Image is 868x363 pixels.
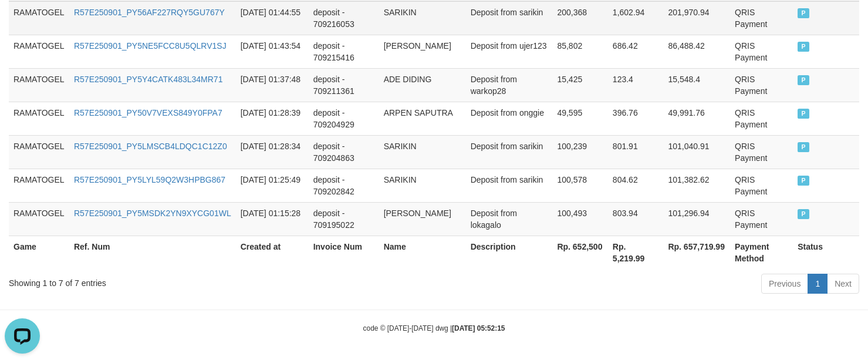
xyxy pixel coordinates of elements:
th: Status [793,236,859,269]
td: 396.76 [608,102,664,135]
th: Payment Method [730,236,793,269]
td: 49,991.76 [663,102,730,135]
td: 100,239 [552,135,607,169]
th: Rp. 657,719.99 [663,236,730,269]
td: deposit - 709204929 [309,102,379,135]
td: ARPEN SAPUTRA [379,102,466,135]
td: QRIS Payment [730,169,793,202]
td: 100,493 [552,202,607,236]
td: [PERSON_NAME] [379,202,466,236]
td: 1,602.94 [608,1,664,35]
td: QRIS Payment [730,1,793,35]
td: 123.4 [608,68,664,102]
button: Open LiveChat chat widget [5,5,40,40]
td: [PERSON_NAME] [379,35,466,68]
td: RAMATOGEL [9,135,69,169]
td: Deposit from sarikin [466,1,553,35]
td: [DATE] 01:28:39 [236,102,309,135]
a: Next [827,274,859,294]
td: RAMATOGEL [9,68,69,102]
td: SARIKIN [379,135,466,169]
td: deposit - 709211361 [309,68,379,102]
td: QRIS Payment [730,135,793,169]
td: [DATE] 01:25:49 [236,169,309,202]
td: 803.94 [608,202,664,236]
span: PAID [798,75,809,85]
th: Rp. 652,500 [552,236,607,269]
td: 100,578 [552,169,607,202]
td: [DATE] 01:28:34 [236,135,309,169]
td: QRIS Payment [730,202,793,236]
td: [DATE] 01:15:28 [236,202,309,236]
td: deposit - 709195022 [309,202,379,236]
td: QRIS Payment [730,102,793,135]
span: PAID [798,8,809,18]
td: Deposit from onggie [466,102,553,135]
td: 85,802 [552,35,607,68]
th: Created at [236,236,309,269]
td: [DATE] 01:44:55 [236,1,309,35]
td: [DATE] 01:37:48 [236,68,309,102]
td: 101,040.91 [663,135,730,169]
td: RAMATOGEL [9,169,69,202]
td: RAMATOGEL [9,35,69,68]
td: 101,382.62 [663,169,730,202]
td: 101,296.94 [663,202,730,236]
td: Deposit from ujer123 [466,35,553,68]
td: 86,488.42 [663,35,730,68]
td: deposit - 709202842 [309,169,379,202]
td: 15,425 [552,68,607,102]
a: R57E250901_PY5LYL59Q2W3HPBG867 [74,175,225,184]
td: deposit - 709204863 [309,135,379,169]
a: 1 [808,274,828,294]
strong: [DATE] 05:52:15 [452,324,505,332]
td: ADE DIDING [379,68,466,102]
td: 200,368 [552,1,607,35]
span: PAID [798,209,809,219]
td: 201,970.94 [663,1,730,35]
a: R57E250901_PY50V7VEXS849Y0FPA7 [74,108,222,117]
td: [DATE] 01:43:54 [236,35,309,68]
td: 49,595 [552,102,607,135]
a: R57E250901_PY5LMSCB4LDQC1C12Z0 [74,142,227,151]
small: code © [DATE]-[DATE] dwg | [363,324,505,332]
td: QRIS Payment [730,35,793,68]
td: Deposit from lokagalo [466,202,553,236]
td: SARIKIN [379,1,466,35]
a: R57E250901_PY5MSDK2YN9XYCG01WL [74,209,231,218]
td: RAMATOGEL [9,1,69,35]
td: Deposit from sarikin [466,169,553,202]
td: deposit - 709216053 [309,1,379,35]
div: Showing 1 to 7 of 7 entries [9,273,353,289]
a: R57E250901_PY5Y4CATK483L34MR71 [74,75,222,84]
td: 686.42 [608,35,664,68]
td: RAMATOGEL [9,102,69,135]
a: R57E250901_PY56AF227RQY5GU767Y [74,8,225,17]
th: Game [9,236,69,269]
td: RAMATOGEL [9,202,69,236]
td: Deposit from warkop28 [466,68,553,102]
th: Description [466,236,553,269]
a: Previous [761,274,808,294]
td: deposit - 709215416 [309,35,379,68]
th: Invoice Num [309,236,379,269]
a: R57E250901_PY5NE5FCC8U5QLRV1SJ [74,41,227,51]
td: SARIKIN [379,169,466,202]
td: 804.62 [608,169,664,202]
td: 801.91 [608,135,664,169]
td: Deposit from sarikin [466,135,553,169]
td: 15,548.4 [663,68,730,102]
span: PAID [798,42,809,52]
span: PAID [798,109,809,119]
td: QRIS Payment [730,68,793,102]
span: PAID [798,176,809,186]
th: Name [379,236,466,269]
th: Ref. Num [69,236,236,269]
span: PAID [798,142,809,152]
th: Rp. 5,219.99 [608,236,664,269]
